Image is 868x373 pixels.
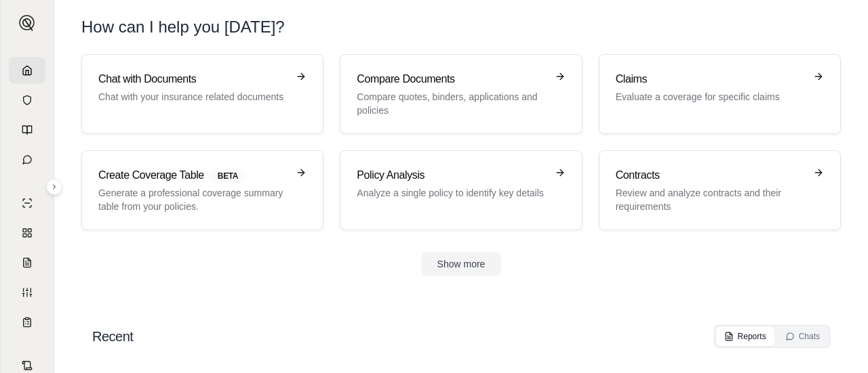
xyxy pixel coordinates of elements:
[9,249,45,276] a: Claim Coverage
[724,331,766,342] div: Reports
[340,150,582,230] a: Policy AnalysisAnalyze a single policy to identify key details
[421,252,502,276] button: Show more
[785,331,820,342] div: Chats
[616,186,805,213] p: Review and analyze contracts and their requirements
[599,54,841,134] a: ClaimsEvaluate a coverage for specific claims
[340,54,582,134] a: Compare DocumentsCompare quotes, binders, applications and policies
[81,54,323,134] a: Chat with DocumentsChat with your insurance related documents
[9,146,45,173] a: Chat
[357,90,546,117] p: Compare quotes, binders, applications and policies
[9,57,45,84] a: Home
[357,167,546,183] h3: Policy Analysis
[98,186,288,213] p: Generate a professional coverage summary table from your policies.
[716,327,774,346] button: Reports
[92,327,133,346] h2: Recent
[81,16,841,38] h1: How can I help you [DATE]?
[98,167,288,183] h3: Create Coverage Table
[777,327,828,346] button: Chats
[210,169,246,183] span: BETA
[599,150,841,230] a: ContractsReview and analyze contracts and their requirements
[9,87,45,114] a: Documents Vault
[9,219,45,246] a: Policy Comparisons
[616,90,805,104] p: Evaluate a coverage for specific claims
[357,186,546,200] p: Analyze a single policy to identify key details
[616,167,805,183] h3: Contracts
[46,179,62,195] button: Expand sidebar
[98,90,288,104] p: Chat with your insurance related documents
[9,309,45,336] a: Coverage Table
[616,71,805,87] h3: Claims
[357,71,546,87] h3: Compare Documents
[9,190,45,217] a: Single Policy
[81,150,323,230] a: Create Coverage TableBETAGenerate a professional coverage summary table from your policies.
[98,71,288,87] h3: Chat with Documents
[19,15,35,31] img: Expand sidebar
[9,279,45,306] a: Custom Report
[9,116,45,144] a: Prompt Library
[14,9,41,37] button: Expand sidebar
